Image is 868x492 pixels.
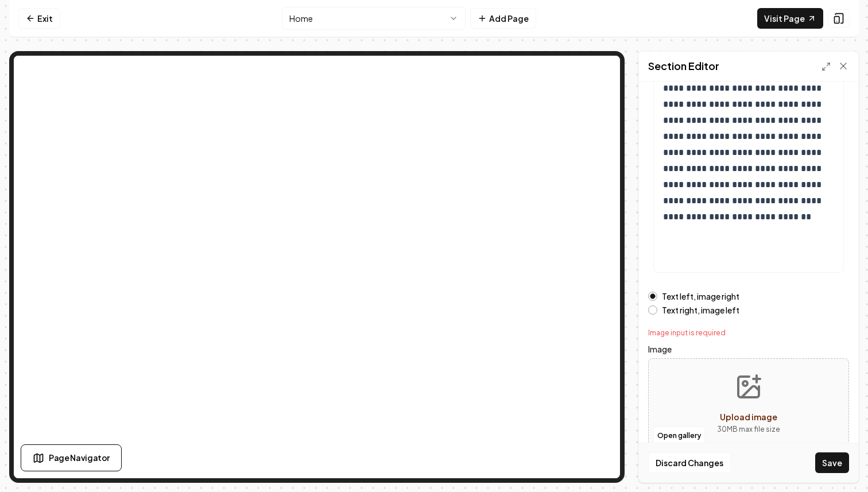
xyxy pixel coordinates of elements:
[720,412,777,422] span: Upload image
[662,292,739,300] label: Text left, image right
[470,8,536,29] button: Add Page
[757,8,823,29] a: Visit Page
[717,424,780,435] p: 30 MB max file size
[648,452,731,473] button: Discard Changes
[21,444,122,471] button: Page Navigator
[815,452,849,473] button: Save
[648,58,719,74] h2: Section Editor
[653,427,705,445] button: Open gallery
[49,452,110,464] span: Page Navigator
[662,306,739,314] label: Text right, image left
[648,328,849,338] div: Image input is required
[18,8,60,29] a: Exit
[648,342,849,356] label: Image
[708,364,789,444] button: Upload image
